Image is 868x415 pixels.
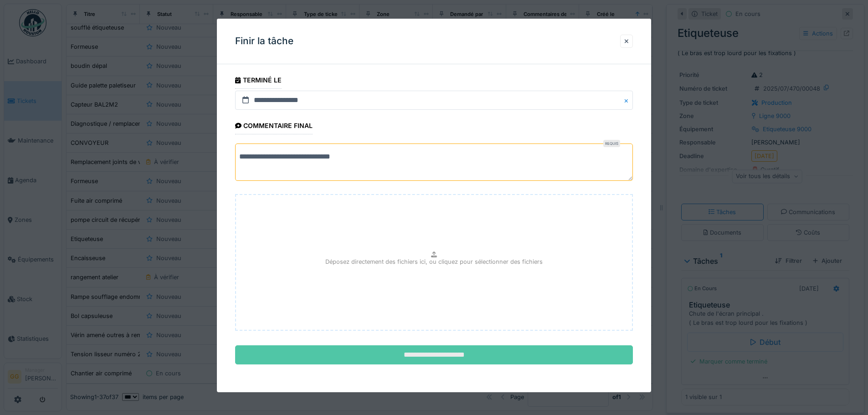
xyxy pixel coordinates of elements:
div: Commentaire final [235,119,313,134]
button: Close [623,91,633,110]
div: Requis [603,140,620,147]
h3: Finir la tâche [235,36,293,47]
div: Terminé le [235,73,281,89]
p: Déposez directement des fichiers ici, ou cliquez pour sélectionner des fichiers [325,257,543,266]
